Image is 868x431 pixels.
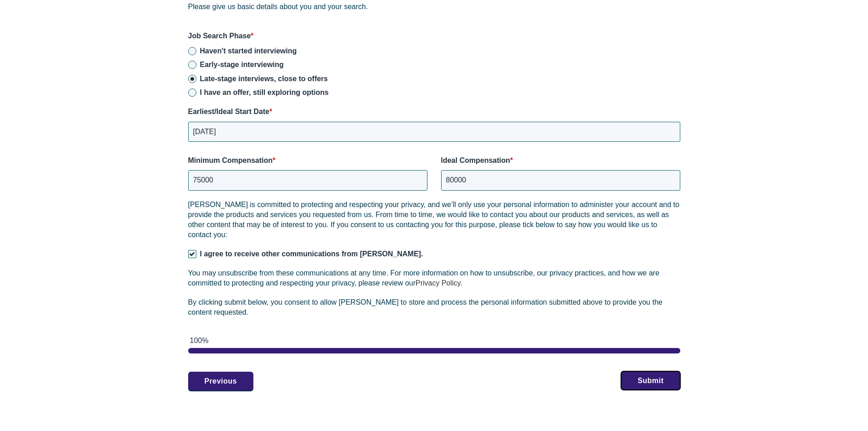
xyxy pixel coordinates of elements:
input: Haven't started interviewing [188,47,196,55]
span: Job Search Phase [188,32,251,40]
span: Earliest/Ideal Start Date [188,108,270,115]
input: Early-stage interviewing [188,61,196,69]
p: You may unsubscribe from these communications at any time. For more information on how to unsubsc... [188,268,680,288]
span: I have an offer, still exploring options [200,88,329,96]
span: Haven't started interviewing [200,47,297,55]
span: I agree to receive other communications from [PERSON_NAME]. [200,250,423,258]
input: Monthly in USD [188,170,427,190]
div: 100% [190,336,680,346]
span: Ideal Compensation [441,156,510,164]
p: [PERSON_NAME] is committed to protecting and respecting your privacy, and we’ll only use your per... [188,200,680,240]
div: page 2 of 2 [188,348,680,353]
button: Submit [621,371,680,390]
input: Monthly in USD [441,170,680,190]
input: Late-stage interviews, close to offers [188,75,196,83]
span: Early-stage interviewing [200,61,284,68]
a: Privacy Policy [416,279,460,287]
span: Late-stage interviews, close to offers [200,75,328,83]
input: MM - DD - YYYY [188,122,680,142]
p: Please give us basic details about you and your search. [188,2,680,12]
input: I agree to receive other communications from [PERSON_NAME]. [188,250,196,258]
p: By clicking submit below, you consent to allow [PERSON_NAME] to store and process the personal in... [188,297,680,317]
button: Previous [188,372,253,391]
span: Minimum Compensation [188,156,273,164]
input: I have an offer, still exploring options [188,88,196,97]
